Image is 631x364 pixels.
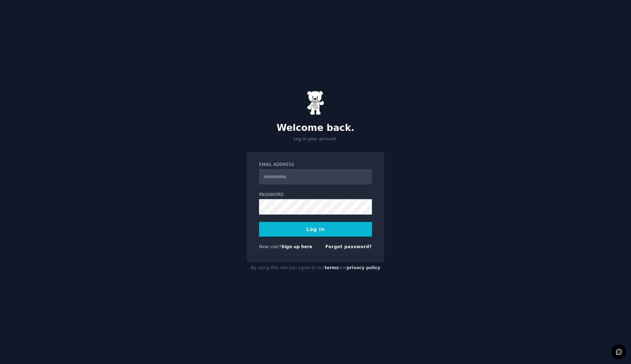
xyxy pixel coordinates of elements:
[247,122,384,134] h2: Welcome back.
[325,265,339,270] a: terms
[259,244,281,249] span: New user?
[281,244,312,249] a: Sign up here
[347,265,380,270] a: privacy policy
[259,192,372,198] label: Password
[259,162,372,168] label: Email Address
[325,244,372,249] a: Forgot password?
[307,91,324,115] img: Gummy Bear
[259,222,372,237] button: Log In
[247,136,384,142] p: Log in your account.
[247,262,384,274] div: By using this site you agree to our and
